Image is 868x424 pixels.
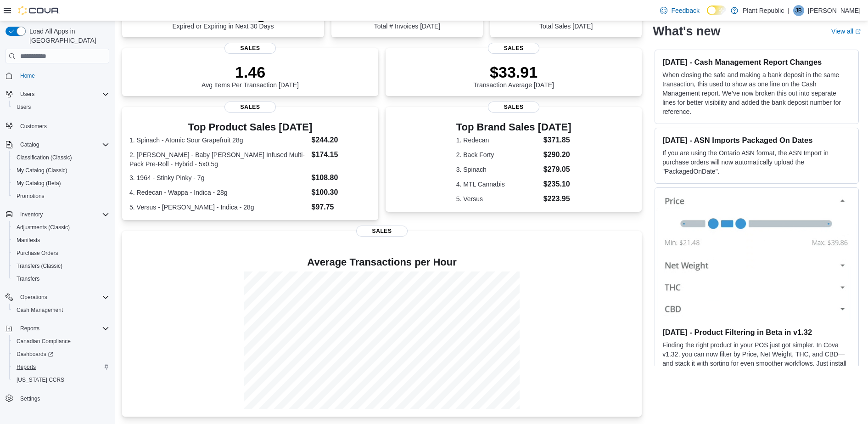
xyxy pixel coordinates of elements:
[456,136,540,145] dt: 1. Redecan
[13,222,73,233] a: Adjustments (Classic)
[456,194,540,204] dt: 5. Versus
[224,43,276,54] span: Sales
[17,249,58,257] span: Purchase Orders
[312,135,371,146] dd: $244.20
[13,102,109,113] span: Users
[743,5,784,16] p: Plant Republic
[17,167,67,174] span: My Catalog (Classic)
[17,292,109,303] span: Operations
[13,248,109,259] span: Purchase Orders
[793,5,804,16] div: Justin Berg
[20,90,34,98] span: Users
[20,211,43,218] span: Inventory
[9,177,113,190] button: My Catalog (Beta)
[543,164,571,175] dd: $279.05
[13,362,109,373] span: Reports
[456,180,540,189] dt: 4. MTL Cannabis
[312,202,371,213] dd: $97.75
[17,275,39,283] span: Transfers
[9,190,113,203] button: Promotions
[543,179,571,190] dd: $235.10
[17,376,64,384] span: [US_STATE] CCRS
[13,248,62,259] a: Purchase Orders
[17,120,109,131] span: Customers
[543,135,571,146] dd: $371.85
[17,393,44,404] a: Settings
[20,72,35,79] span: Home
[26,27,109,45] span: Load All Apps in [GEOGRAPHIC_DATA]
[9,101,113,113] button: Users
[20,294,47,301] span: Operations
[9,304,113,317] button: Cash Management
[13,191,109,202] span: Promotions
[831,28,861,35] a: View allExternal link
[13,235,44,246] a: Manifests
[17,306,63,314] span: Cash Management
[17,338,71,345] span: Canadian Compliance
[129,150,308,169] dt: 2. [PERSON_NAME] - Baby [PERSON_NAME] Infused Multi-Pack Pre-Roll - Hybrid - 5x0.5g
[17,351,53,358] span: Dashboards
[17,323,43,334] button: Reports
[13,349,57,360] a: Dashboards
[13,260,109,271] span: Transfers (Classic)
[662,148,851,176] p: If you are using the Ontario ASN format, the ASN Import in purchase orders will now automatically...
[707,6,726,15] input: Dark Mode
[2,322,113,335] button: Reports
[9,272,113,285] button: Transfers
[9,151,113,164] button: Classification (Classic)
[13,191,48,202] a: Promotions
[9,348,113,361] a: Dashboards
[202,63,299,89] div: Avg Items Per Transaction [DATE]
[13,260,66,271] a: Transfers (Classic)
[795,5,802,16] span: JB
[17,70,39,81] a: Home
[2,138,113,151] button: Catalog
[13,349,109,360] span: Dashboards
[543,149,571,160] dd: $290.20
[13,273,43,284] a: Transfers
[17,70,109,81] span: Home
[17,89,109,100] span: Users
[9,373,113,386] button: [US_STATE] CCRS
[13,152,109,163] span: Classification (Classic)
[17,180,61,187] span: My Catalog (Beta)
[9,361,113,373] button: Reports
[456,165,540,174] dt: 3. Spinach
[456,122,571,133] h3: Top Brand Sales [DATE]
[662,136,851,145] h3: [DATE] - ASN Imports Packaged On Dates
[662,70,851,116] p: When closing the safe and making a bank deposit in the same transaction, this used to show as one...
[129,188,308,197] dt: 4. Redecan - Wappa - Indica - 28g
[2,88,113,101] button: Users
[653,24,720,39] h2: What's new
[9,335,113,348] button: Canadian Compliance
[2,291,113,304] button: Operations
[17,192,45,200] span: Promotions
[13,165,109,176] span: My Catalog (Classic)
[17,89,38,100] button: Users
[13,165,71,176] a: My Catalog (Classic)
[2,208,113,221] button: Inventory
[17,139,43,150] button: Catalog
[17,363,36,371] span: Reports
[17,393,109,404] span: Settings
[9,221,113,234] button: Adjustments (Classic)
[662,57,851,67] h3: [DATE] - Cash Management Report Changes
[312,187,371,198] dd: $100.30
[312,149,371,160] dd: $174.15
[20,325,39,332] span: Reports
[662,328,851,337] h3: [DATE] - Product Filtering in Beta in v1.32
[312,172,371,183] dd: $108.80
[17,121,50,132] a: Customers
[13,235,109,246] span: Manifests
[13,178,65,189] a: My Catalog (Beta)
[224,102,276,113] span: Sales
[20,141,39,148] span: Catalog
[488,102,539,113] span: Sales
[17,323,109,334] span: Reports
[13,152,76,163] a: Classification (Classic)
[13,374,68,385] a: [US_STATE] CCRS
[13,336,74,347] a: Canadian Compliance
[9,234,113,247] button: Manifests
[473,63,554,89] div: Transaction Average [DATE]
